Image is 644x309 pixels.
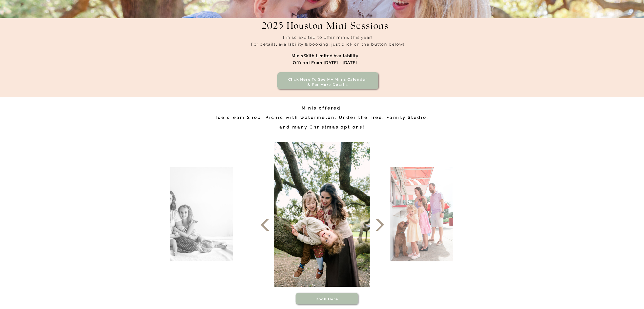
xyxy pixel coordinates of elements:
h3: Click here to see my minis calendar & for more details [285,77,371,88]
h1: Minis with limited availability offered from [DATE] - [DATE] [255,52,396,67]
h2: I'm so excited to offer minis this year! For details, availability & booking, just click on the b... [204,34,451,58]
h1: 2025 Houston Mini Sessions [247,21,403,38]
h2: Minis offered: Ice cream Shop, Picnic with watermelon, Under the Tree, Family Studio, and many Ch... [211,103,434,135]
a: Click here to see my minis calendar& for more details [285,77,371,88]
a: Book Here [302,297,352,301]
